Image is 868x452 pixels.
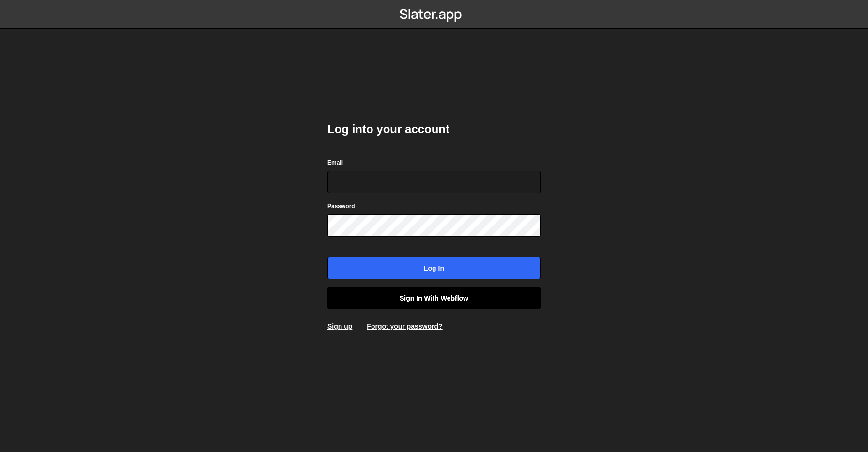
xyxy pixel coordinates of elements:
[327,201,355,211] label: Password
[327,257,541,279] input: Log in
[327,287,541,309] a: Sign in with Webflow
[367,322,442,330] a: Forgot your password?
[327,322,352,330] a: Sign up
[327,121,541,137] h2: Log into your account
[327,158,343,167] label: Email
